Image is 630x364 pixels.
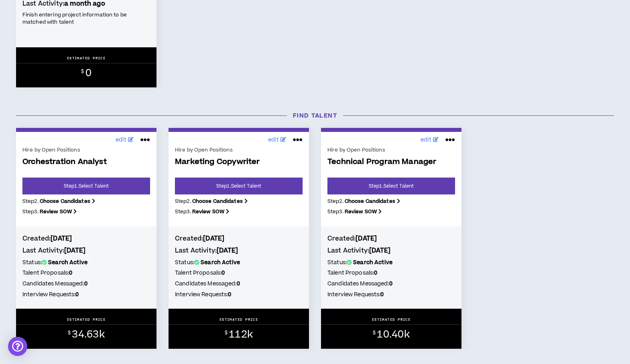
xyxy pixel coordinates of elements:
h5: Interview Requests: [327,290,455,299]
span: edit [116,136,126,144]
b: 0 [75,291,79,299]
sup: $ [81,68,84,75]
b: [DATE] [64,246,85,255]
b: Review SOW [40,208,72,215]
span: 10.40k [377,328,409,342]
b: [DATE] [217,246,238,255]
h4: Created: [327,234,455,243]
p: Finish entering project information to be matched with talent [22,11,144,26]
p: Step 3 . [327,208,455,215]
p: Step 3 . [22,208,150,215]
h5: Status: [175,258,303,267]
h4: Last Activity: [22,246,150,255]
div: Open Intercom Messenger [8,337,27,356]
span: Marketing Copywriter [175,158,303,167]
a: edit [419,134,441,146]
a: Step1.Select Talent [175,178,303,194]
b: Search Active [201,259,240,267]
span: Orchestration Analyst [22,158,150,167]
span: edit [421,136,431,144]
p: ESTIMATED PRICE [67,317,106,322]
b: [DATE] [369,246,390,255]
p: Step 2 . [327,198,455,205]
h5: Candidates Messaged: [22,279,150,288]
b: [DATE] [203,234,224,243]
sup: $ [373,330,376,336]
h4: Created: [175,234,303,243]
b: 0 [69,269,72,277]
div: Hire by Open Positions [22,146,150,154]
sup: $ [68,330,71,336]
span: Technical Program Manager [327,158,455,167]
p: ESTIMATED PRICE [67,56,106,61]
h4: Last Activity: [327,246,455,255]
span: 34.63k [72,328,104,342]
b: 0 [84,280,87,288]
div: Hire by Open Positions [327,146,455,154]
span: 0 [85,66,91,80]
p: Step 3 . [175,208,303,215]
a: Step1.Select Talent [327,178,455,194]
b: Choose Candidates [40,198,90,205]
h5: Candidates Messaged: [175,279,303,288]
h5: Candidates Messaged: [327,279,455,288]
h3: Find Talent [10,111,620,120]
sup: $ [225,330,228,336]
b: 0 [237,280,240,288]
b: Review SOW [192,208,224,215]
h5: Talent Proposals: [22,269,150,277]
div: Hire by Open Positions [175,146,303,154]
b: Review SOW [345,208,377,215]
b: 0 [389,280,392,288]
a: Step1.Select Talent [22,178,150,194]
h5: Status: [327,258,455,267]
h5: Interview Requests: [22,290,150,299]
p: ESTIMATED PRICE [372,317,411,322]
p: Step 2 . [22,198,150,205]
b: [DATE] [356,234,377,243]
h4: Last Activity: [175,246,303,255]
b: Search Active [353,259,392,267]
span: edit [268,136,279,144]
b: [DATE] [51,234,72,243]
h5: Talent Proposals: [175,269,303,277]
b: 0 [222,269,225,277]
h5: Interview Requests: [175,290,303,299]
p: ESTIMATED PRICE [219,317,258,322]
span: 112k [229,328,253,342]
b: 0 [380,291,384,299]
b: Search Active [48,259,87,267]
b: 0 [374,269,377,277]
h5: Status: [22,258,150,267]
b: Choose Candidates [345,198,395,205]
a: edit [114,134,136,146]
a: edit [266,134,288,146]
p: Step 2 . [175,198,303,205]
h4: Created: [22,234,150,243]
b: Choose Candidates [192,198,243,205]
b: 0 [228,291,231,299]
h5: Talent Proposals: [327,269,455,277]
